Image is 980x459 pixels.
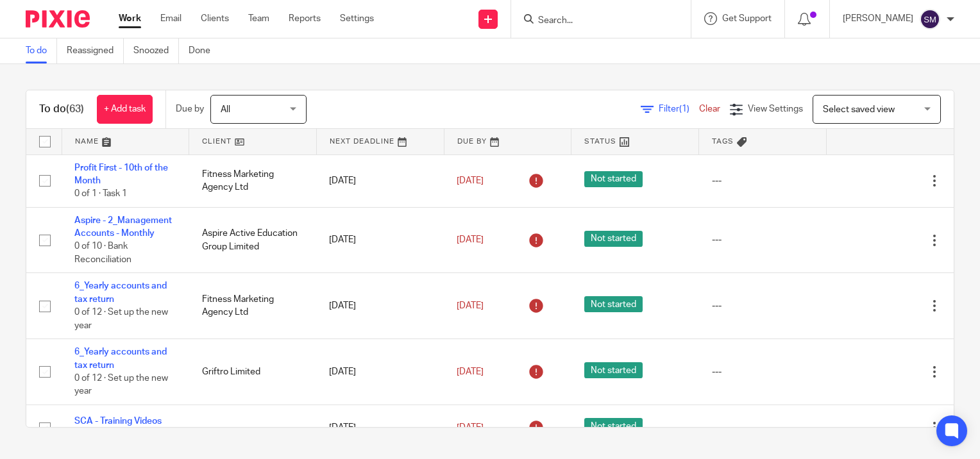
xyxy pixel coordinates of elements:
[119,12,141,25] a: Work
[316,273,444,339] td: [DATE]
[316,207,444,273] td: [DATE]
[74,281,167,303] a: 6_Yearly accounts and tax return
[457,301,484,310] span: [DATE]
[712,365,814,378] div: ---
[316,339,444,405] td: [DATE]
[189,38,220,63] a: Done
[74,216,172,238] a: Aspire - 2_Management Accounts - Monthly
[712,174,814,187] div: ---
[584,171,643,187] span: Not started
[679,104,689,113] span: (1)
[248,12,269,25] a: Team
[39,103,84,116] h1: To do
[457,176,484,185] span: [DATE]
[74,242,131,265] span: 0 of 10 · Bank Reconciliation
[584,362,643,378] span: Not started
[74,417,162,426] a: SCA - Training Videos
[97,95,153,124] a: + Add task
[537,15,652,27] input: Search
[74,308,168,330] span: 0 of 12 · Set up the new year
[176,103,204,115] p: Due by
[712,421,814,434] div: ---
[584,296,643,312] span: Not started
[189,339,317,405] td: Griftro Limited
[584,231,643,247] span: Not started
[316,154,444,207] td: [DATE]
[74,163,168,185] a: Profit First - 10th of the Month
[74,189,127,198] span: 0 of 1 · Task 1
[699,104,720,113] a: Clear
[823,105,895,114] span: Select saved view
[67,38,124,63] a: Reassigned
[133,38,179,63] a: Snoozed
[659,104,699,113] span: Filter
[189,273,317,339] td: Fitness Marketing Agency Ltd
[66,104,84,114] span: (63)
[221,105,230,114] span: All
[712,138,734,145] span: Tags
[712,233,814,246] div: ---
[457,235,484,244] span: [DATE]
[74,374,168,396] span: 0 of 12 · Set up the new year
[584,418,643,434] span: Not started
[843,12,913,25] p: [PERSON_NAME]
[712,299,814,312] div: ---
[189,154,317,207] td: Fitness Marketing Agency Ltd
[920,9,940,29] img: svg%3E
[26,38,57,63] a: To do
[289,12,321,25] a: Reports
[340,12,374,25] a: Settings
[189,207,317,273] td: Aspire Active Education Group Limited
[160,12,182,25] a: Email
[316,405,444,451] td: [DATE]
[26,10,90,28] img: Pixie
[74,347,167,369] a: 6_Yearly accounts and tax return
[748,104,803,113] span: View Settings
[457,423,484,432] span: [DATE]
[457,367,484,376] span: [DATE]
[201,12,229,25] a: Clients
[722,14,772,23] span: Get Support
